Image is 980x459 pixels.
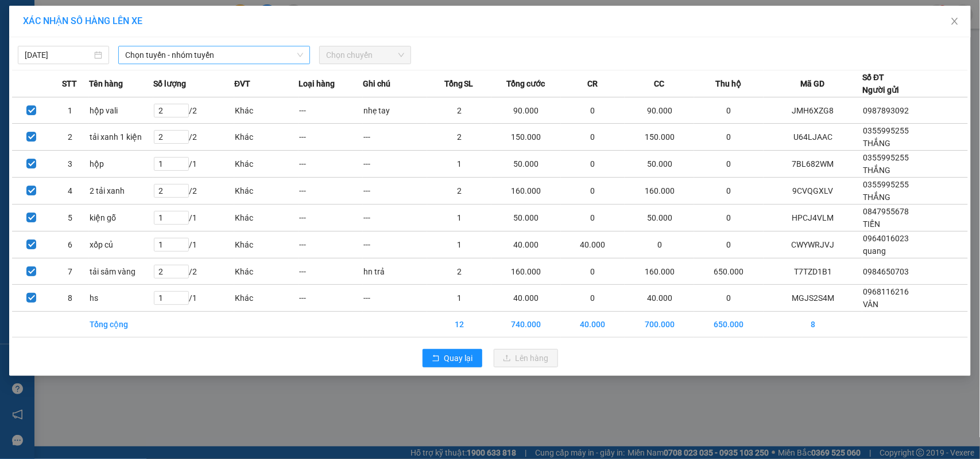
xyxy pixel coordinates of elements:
[432,354,440,363] span: rollback
[299,205,363,232] td: ---
[863,153,909,162] span: 0355995255
[299,178,363,205] td: ---
[153,151,234,178] td: / 1
[363,77,390,90] span: Ghi chú
[694,205,764,232] td: 0
[863,267,909,276] span: 0984650703
[363,232,427,258] td: ---
[423,349,482,367] button: rollbackQuay lại
[863,219,880,229] span: TIẾN
[89,232,153,258] td: xốp củ
[694,258,764,285] td: 650.000
[764,124,862,151] td: U64LJAAC
[51,97,89,124] td: 1
[625,205,694,232] td: 50.000
[234,178,299,205] td: Khác
[51,258,89,285] td: 7
[89,77,123,90] span: Tên hàng
[444,77,474,90] span: Tổng SL
[506,77,545,90] span: Tổng cước
[764,205,862,232] td: HPCJ4VLM
[427,151,491,178] td: 1
[863,207,909,216] span: 0847955678
[51,205,89,232] td: 5
[863,139,890,148] span: THẮNG
[234,285,299,312] td: Khác
[561,258,625,285] td: 0
[299,151,363,178] td: ---
[89,285,153,312] td: hs
[561,285,625,312] td: 0
[25,49,92,61] input: 12/10/2025
[234,232,299,258] td: Khác
[234,151,299,178] td: Khác
[427,124,491,151] td: 2
[299,258,363,285] td: ---
[863,106,909,115] span: 0987893092
[234,77,250,90] span: ĐVT
[363,205,427,232] td: ---
[444,352,473,364] span: Quay lại
[491,178,561,205] td: 160.000
[427,232,491,258] td: 1
[625,178,694,205] td: 160.000
[234,97,299,124] td: Khác
[863,287,909,296] span: 0968116216
[561,232,625,258] td: 40.000
[51,124,89,151] td: 2
[491,285,561,312] td: 40.000
[153,178,234,205] td: / 2
[764,258,862,285] td: T7TZD1B1
[625,232,694,258] td: 0
[299,97,363,124] td: ---
[125,46,303,64] span: Chọn tuyến - nhóm tuyến
[863,193,890,202] span: THẮNG
[153,77,186,90] span: Số lượng
[51,285,89,312] td: 8
[234,124,299,151] td: Khác
[561,97,625,124] td: 0
[587,77,598,90] span: CR
[694,97,764,124] td: 0
[363,258,427,285] td: hn trả
[427,258,491,285] td: 2
[89,97,153,124] td: hộp vali
[764,285,862,312] td: MGJS2S4M
[939,6,971,38] button: Close
[491,97,561,124] td: 90.000
[89,258,153,285] td: tải sâm vàng
[625,312,694,338] td: 700.000
[764,178,862,205] td: 9CVQGXLV
[427,312,491,338] td: 12
[23,15,142,26] span: XÁC NHẬN SỐ HÀNG LÊN XE
[694,285,764,312] td: 0
[863,180,909,189] span: 0355995255
[153,124,234,151] td: / 2
[863,166,890,175] span: THẮNG
[764,232,862,258] td: CWYWRJVJ
[234,258,299,285] td: Khác
[716,77,742,90] span: Thu hộ
[491,151,561,178] td: 50.000
[51,232,89,258] td: 6
[153,285,234,312] td: / 1
[862,71,899,96] div: Số ĐT Người gửi
[561,151,625,178] td: 0
[153,232,234,258] td: / 1
[491,312,561,338] td: 740.000
[863,300,878,309] span: VÂN
[297,52,304,58] span: down
[801,77,825,90] span: Mã GD
[625,151,694,178] td: 50.000
[299,124,363,151] td: ---
[234,205,299,232] td: Khác
[694,232,764,258] td: 0
[694,124,764,151] td: 0
[62,77,77,90] span: STT
[51,178,89,205] td: 4
[153,205,234,232] td: / 1
[153,258,234,285] td: / 2
[950,17,959,26] span: close
[694,178,764,205] td: 0
[89,124,153,151] td: tải xanh 1 kiện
